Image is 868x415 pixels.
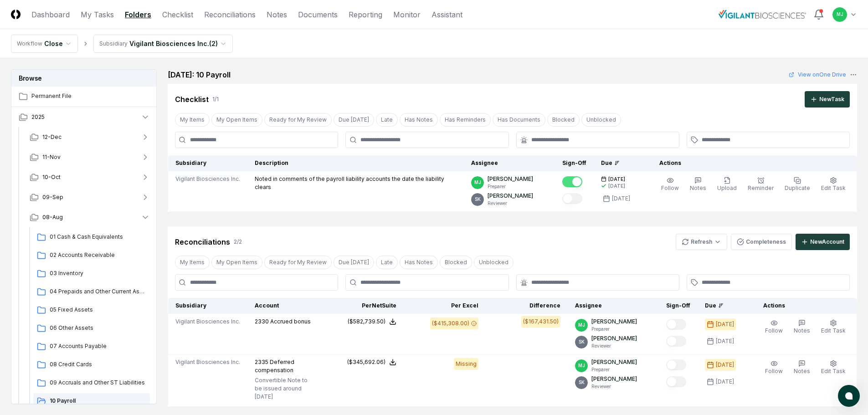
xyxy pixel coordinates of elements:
[794,368,810,374] span: Notes
[716,361,734,369] div: [DATE]
[264,256,332,269] button: Ready for My Review
[676,234,727,250] button: Refresh
[33,302,150,318] a: 05 Fixed Assets
[591,326,637,333] p: Preparer
[347,358,385,366] div: ($345,692.06)
[666,376,686,387] button: Mark complete
[652,159,850,167] div: Actions
[796,234,850,250] button: NewAccount
[33,229,150,246] a: 01 Cash & Cash Equivalents
[819,175,847,194] button: Edit Task
[688,175,708,194] button: Notes
[50,360,146,369] span: 08 Credit Cards
[348,318,396,326] button: ($582,739.50)
[579,379,585,386] span: SK
[591,343,637,349] p: Reviewer
[562,176,582,187] button: Mark complete
[50,342,146,350] span: 07 Accounts Payable
[11,70,156,87] h3: Browse
[99,40,128,48] div: Subsidiary
[33,284,150,300] a: 04 Prepaids and Other Current Assets
[264,113,332,127] button: Ready for My Review
[810,238,844,246] div: New Account
[705,302,741,310] div: Due
[581,113,621,127] button: Unblocked
[347,358,396,366] button: ($345,692.06)
[322,298,404,314] th: Per NetSuite
[33,393,150,410] a: 10 Payroll
[578,362,585,369] span: MJ
[255,175,457,191] p: Noted in comments of the payroll liability accounts the date the liability clears
[298,9,338,20] a: Documents
[11,87,157,107] a: Permanent File
[42,153,61,161] span: 11-Nov
[666,336,686,347] button: Mark complete
[608,183,625,190] div: [DATE]
[175,358,240,366] span: Vigilant Biosciences Inc.
[33,338,150,355] a: 07 Accounts Payable
[42,213,63,221] span: 08-Aug
[247,155,464,171] th: Description
[33,266,150,282] a: 03 Inventory
[404,298,486,314] th: Per Excel
[792,358,812,377] button: Notes
[33,247,150,264] a: 02 Accounts Receivable
[783,175,812,194] button: Duplicate
[125,9,151,20] a: Folders
[440,256,472,269] button: Blocked
[591,383,637,390] p: Reviewer
[168,155,248,171] th: Subsidiary
[255,318,269,325] span: 2330
[255,359,268,365] span: 2335
[81,9,114,20] a: My Tasks
[50,397,146,405] span: 10 Payroll
[255,376,314,401] p: Convertible Note to be issued around [DATE]
[832,6,848,23] button: MJ
[255,302,314,310] div: Account
[488,175,533,183] p: [PERSON_NAME]
[690,184,706,191] span: Notes
[821,184,846,191] span: Edit Task
[746,175,776,194] button: Reminder
[376,113,398,127] button: Late
[50,251,146,259] span: 02 Accounts Receivable
[400,113,438,127] button: Has Notes
[475,196,481,203] span: SK
[50,269,146,277] span: 03 Inventory
[523,318,559,326] div: ($167,431.50)
[22,187,157,207] button: 09-Sep
[255,359,294,374] span: Deferred compensation
[659,175,681,194] button: Follow
[837,11,843,18] span: MJ
[168,69,231,80] h2: [DATE]: 10 Payroll
[432,319,469,328] div: ($415,308.00)
[334,113,374,127] button: Due Today
[175,94,209,105] div: Checklist
[50,233,146,241] span: 01 Cash & Cash Equivalents
[11,107,157,127] button: 2025
[756,302,850,310] div: Actions
[716,378,734,386] div: [DATE]
[819,358,847,377] button: Edit Task
[763,318,785,337] button: Follow
[50,379,146,387] span: 09 Accruals and Other ST Liabilities
[805,91,850,108] button: NewTask
[715,175,739,194] button: Upload
[493,113,545,127] button: Has Documents
[562,193,582,204] button: Mark complete
[454,358,478,370] div: Missing
[608,176,625,183] span: [DATE]
[785,184,810,191] span: Duplicate
[162,9,193,20] a: Checklist
[666,319,686,330] button: Mark complete
[719,10,806,18] img: Vigilant Biosciences logo
[488,200,533,207] p: Reviewer
[334,256,374,269] button: Due Today
[204,9,256,20] a: Reconciliations
[486,298,568,314] th: Difference
[821,368,846,374] span: Edit Task
[175,236,230,247] div: Reconciliations
[763,358,785,377] button: Follow
[400,256,438,269] button: Has Notes
[42,133,62,141] span: 12-Dec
